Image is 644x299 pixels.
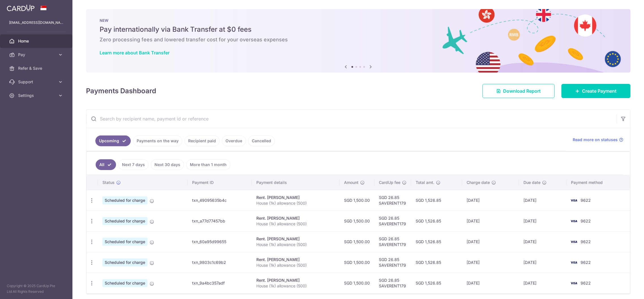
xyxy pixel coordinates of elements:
td: [DATE] [462,190,519,211]
th: Payment method [566,175,630,190]
span: Settings [18,93,55,98]
td: SGD 1,500.00 [340,252,374,273]
td: txn_60a95d99655 [188,231,252,252]
p: House (1k) allowance (500) [256,242,335,247]
td: txn_9803c1c69b2 [188,252,252,273]
img: Bank Card [568,259,579,266]
a: Recipient paid [184,135,220,146]
td: SGD 1,526.85 [411,273,462,293]
a: Overdue [222,135,246,146]
td: SGD 26.85 SAVERENT179 [374,273,411,293]
img: Bank transfer banner [86,9,630,73]
h4: Payments Dashboard [86,86,156,96]
img: Bank Card [568,238,579,245]
span: Home [18,38,55,44]
span: Scheduled for charge [102,279,147,287]
td: SGD 1,500.00 [340,190,374,211]
th: Payment ID [188,175,252,190]
p: House (1k) allowance (500) [256,221,335,227]
td: SGD 26.85 SAVERENT179 [374,231,411,252]
th: Payment details [252,175,340,190]
p: House (1k) allowance (500) [256,262,335,268]
span: Total amt. [416,180,434,185]
span: 9622 [581,281,591,285]
td: [DATE] [519,211,566,231]
span: 9622 [581,260,591,265]
input: Search by recipient name, payment id or reference [86,110,617,128]
td: [DATE] [519,190,566,211]
td: SGD 1,526.85 [411,252,462,273]
div: Rent. [PERSON_NAME] [256,236,335,242]
a: Next 30 days [151,159,184,170]
a: All [96,159,116,170]
a: Payments on the way [133,135,182,146]
h6: Zero processing fees and lowered transfer cost for your overseas expenses [100,36,617,43]
a: Upcoming [95,135,131,146]
div: Rent. [PERSON_NAME] [256,257,335,262]
a: Next 7 days [118,159,149,170]
a: Learn more about Bank Transfer [100,50,169,56]
span: Scheduled for charge [102,217,147,225]
p: NEW [100,18,617,23]
a: Read more on statuses [573,137,623,143]
td: SGD 26.85 SAVERENT179 [374,211,411,231]
p: [EMAIL_ADDRESS][DOMAIN_NAME] [9,20,63,26]
a: More than 1 month [186,159,230,170]
span: Support [18,79,55,85]
td: SGD 1,526.85 [411,211,462,231]
span: CardUp fee [379,180,400,185]
span: 9622 [581,239,591,244]
td: [DATE] [519,273,566,293]
span: 9622 [581,198,591,203]
span: Download Report [503,88,541,94]
td: txn_49095635b4c [188,190,252,211]
img: Bank Card [568,197,579,204]
td: [DATE] [462,231,519,252]
td: [DATE] [462,273,519,293]
div: Rent. [PERSON_NAME] [256,195,335,200]
span: Scheduled for charge [102,238,147,246]
span: Scheduled for charge [102,258,147,266]
img: CardUp [7,5,35,11]
span: Create Payment [582,88,617,94]
span: Charge date [467,180,490,185]
td: txn_9a4bc357adf [188,273,252,293]
td: [DATE] [462,252,519,273]
span: Scheduled for charge [102,196,147,204]
td: SGD 1,526.85 [411,231,462,252]
a: Create Payment [561,84,630,98]
td: [DATE] [462,211,519,231]
a: Download Report [482,84,555,98]
td: SGD 1,500.00 [340,273,374,293]
td: SGD 1,500.00 [340,211,374,231]
span: Amount [344,180,359,185]
span: Read more on statuses [573,137,618,143]
td: SGD 26.85 SAVERENT179 [374,252,411,273]
td: SGD 1,500.00 [340,231,374,252]
span: Refer & Save [18,65,55,71]
a: Cancelled [248,135,275,146]
td: [DATE] [519,252,566,273]
img: Bank Card [568,280,579,287]
h5: Pay internationally via Bank Transfer at $0 fees [100,25,617,34]
p: House (1k) allowance (500) [256,283,335,289]
td: SGD 1,526.85 [411,190,462,211]
td: SGD 26.85 SAVERENT179 [374,190,411,211]
img: Bank Card [568,218,579,224]
p: House (1k) allowance (500) [256,200,335,206]
div: Rent. [PERSON_NAME] [256,277,335,283]
td: [DATE] [519,231,566,252]
div: Rent. [PERSON_NAME] [256,215,335,221]
span: Due date [523,180,540,185]
span: 9622 [581,219,591,223]
span: Status [102,180,115,185]
td: txn_a77d77457bb [188,211,252,231]
span: Pay [18,52,55,58]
